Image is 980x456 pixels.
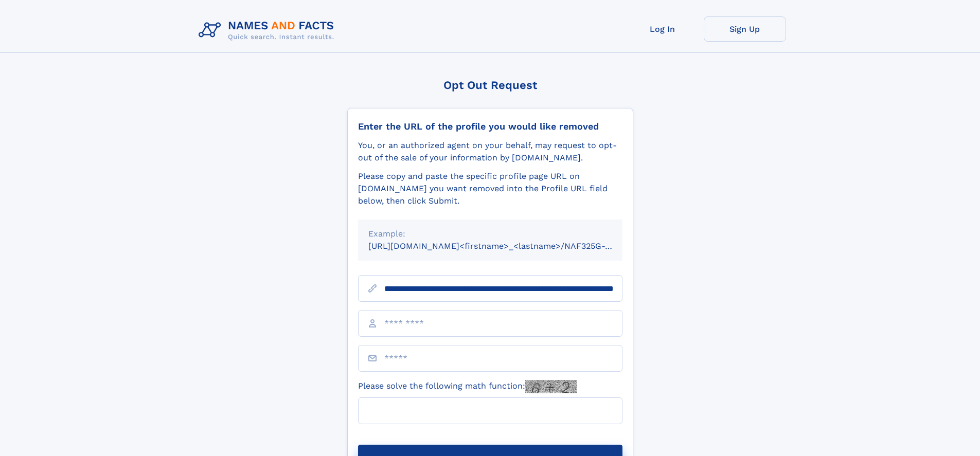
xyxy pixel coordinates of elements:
[704,16,786,42] a: Sign Up
[347,79,633,92] div: Opt Out Request
[368,228,612,240] div: Example:
[194,16,343,44] img: Logo Names and Facts
[358,380,577,393] label: Please solve the following math function:
[358,121,622,132] div: Enter the URL of the profile you would like removed
[621,16,704,42] a: Log In
[358,139,622,164] div: You, or an authorized agent on your behalf, may request to opt-out of the sale of your informatio...
[368,241,642,251] small: [URL][DOMAIN_NAME]<firstname>_<lastname>/NAF325G-xxxxxxxx
[358,170,622,207] div: Please copy and paste the specific profile page URL on [DOMAIN_NAME] you want removed into the Pr...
